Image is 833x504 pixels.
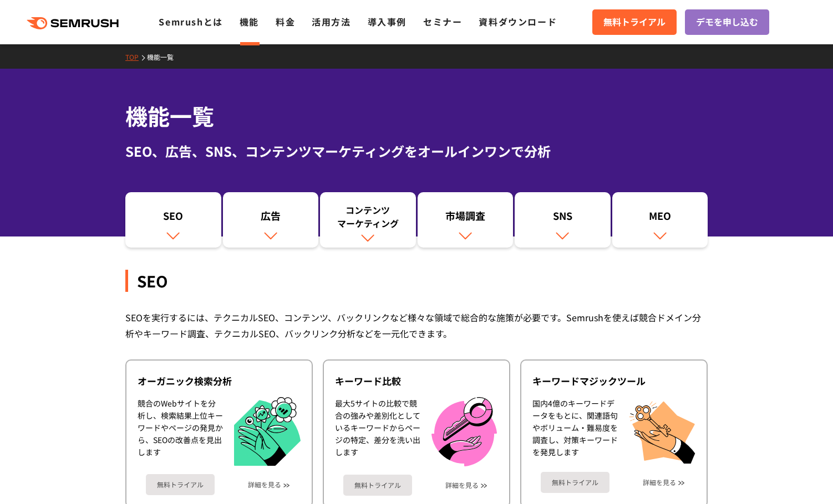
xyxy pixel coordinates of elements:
span: 無料トライアル [603,15,666,29]
img: キーワードマジックツール [629,397,695,464]
div: キーワード比較 [335,374,498,388]
a: 資料ダウンロード [479,15,557,28]
div: MEO [618,209,703,228]
a: SEO [125,192,221,248]
a: セミナー [423,15,462,28]
a: 広告 [223,192,319,248]
div: 広告 [228,209,313,228]
div: SNS [520,209,605,228]
img: オーガニック検索分析 [234,397,301,466]
div: 市場調査 [423,209,508,228]
a: SNS [515,192,611,248]
a: 詳細を見る [643,479,676,486]
div: SEO [125,270,708,292]
img: キーワード比較 [431,397,497,466]
div: オーガニック検索分析 [138,374,301,388]
div: SEO [131,209,216,228]
a: 無料トライアル [146,474,215,495]
div: 最大5サイトの比較で競合の強みや差別化としているキーワードからページの特定、差分を洗い出します [335,397,420,466]
div: キーワードマジックツール [532,374,695,388]
a: 無料トライアル [343,475,412,496]
a: 詳細を見る [445,481,479,489]
span: デモを申し込む [696,15,758,29]
a: 導入事例 [368,15,407,28]
a: 機能 [240,15,259,28]
a: 詳細を見る [248,481,281,488]
a: 無料トライアル [541,472,609,493]
div: 競合のWebサイトを分析し、検索結果上位キーワードやページの発見から、SEOの改善点を見出します [138,397,223,466]
div: SEOを実行するには、テクニカルSEO、コンテンツ、バックリンクなど様々な領域で総合的な施策が必要です。Semrushを使えば競合ドメイン分析やキーワード調査、テクニカルSEO、バックリンク分析... [125,310,708,342]
a: 機能一覧 [147,52,182,61]
a: 料金 [276,15,295,28]
div: 国内4億のキーワードデータをもとに、関連語句やボリューム・難易度を調査し、対策キーワードを発見します [532,397,618,464]
a: TOP [125,52,147,61]
a: Semrushとは [159,15,222,28]
a: 無料トライアル [592,9,677,35]
a: デモを申し込む [685,9,769,35]
h1: 機能一覧 [125,100,708,132]
div: コンテンツ マーケティング [326,203,410,230]
a: 市場調査 [418,192,514,248]
a: コンテンツマーケティング [320,192,416,248]
div: SEO、広告、SNS、コンテンツマーケティングをオールインワンで分析 [125,141,708,161]
a: 活用方法 [312,15,351,28]
a: MEO [612,192,708,248]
